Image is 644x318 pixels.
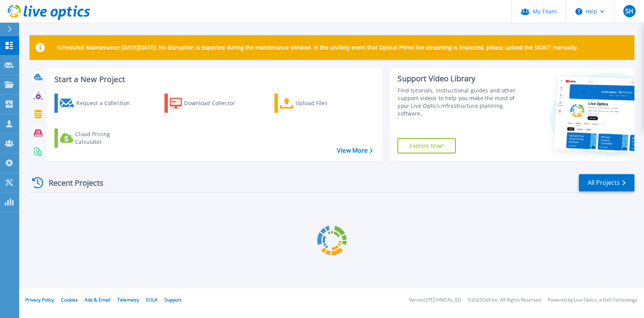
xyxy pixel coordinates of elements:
li: Powered by Live Optics, a Dell Technology [548,298,637,303]
a: Cookies [61,297,78,303]
a: View More [337,147,373,154]
div: Download Collector [184,96,245,111]
div: Support Video Library [398,74,521,84]
span: SH [625,8,633,14]
a: Explore Now! [398,138,456,153]
a: Telemetry [117,297,139,303]
li: Version: [TECHNICAL_ID] [409,298,461,303]
a: Download Collector [164,94,250,113]
div: Cloud Pricing Calculator [75,130,136,146]
a: Ads & Email [85,297,110,303]
a: Upload Files [274,94,360,113]
p: Scheduled Maintenance [DATE][DATE]: No disruption is expected during the maintenance window. In t... [57,44,578,51]
a: Support [164,297,181,303]
li: © 2025 Dell Inc. All Rights Reserved [468,298,541,303]
div: Find tutorials, instructional guides and other support videos to help you make the most of your L... [398,87,521,117]
div: Recent Projects [30,173,114,192]
a: Request a Collection [54,94,140,113]
a: EULA [146,297,158,303]
a: All Projects [579,174,634,191]
a: Cloud Pricing Calculator [54,129,140,148]
div: Request a Collection [76,96,138,111]
a: Privacy Policy [25,297,54,303]
h3: Start a New Project [54,75,373,84]
div: Upload Files [296,96,357,111]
